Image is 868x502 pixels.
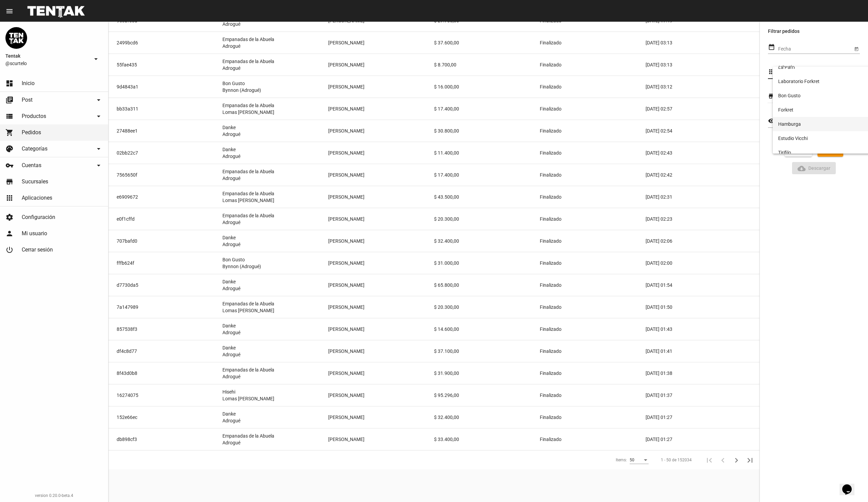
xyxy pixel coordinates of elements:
[840,475,861,495] iframe: chat widget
